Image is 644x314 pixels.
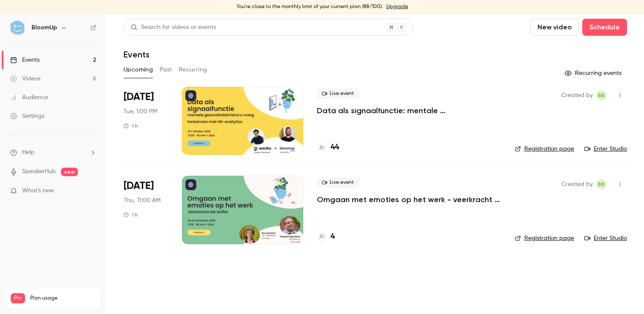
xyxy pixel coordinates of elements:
span: Help [22,148,34,157]
span: Live event [317,88,359,99]
button: New video [530,19,579,36]
button: Recurring events [561,66,627,80]
span: new [61,168,78,176]
a: SpeakerHub [22,167,56,176]
a: Registration page [515,234,574,243]
span: Pro [11,293,25,303]
h4: 4 [331,231,335,243]
a: Registration page [515,145,574,153]
div: Events [10,56,40,64]
span: Thu, 11:00 AM [124,196,161,205]
h1: Events [124,49,149,60]
a: Enter Studio [584,145,627,153]
img: BloomUp [11,21,24,34]
span: BB [598,179,605,189]
a: Data als signaalfunctie: mentale gezondheidsrisico’s vroeg herkennen met HR-analytics [317,106,501,116]
div: Nov 6 Thu, 11:00 AM (Europe/Brussels) [124,176,168,244]
button: Schedule [582,19,627,36]
span: [DATE] [124,179,154,193]
div: Videos [10,74,40,83]
button: Upcoming [124,63,153,77]
a: 44 [317,142,339,153]
span: Created by [561,179,593,189]
div: Oct 7 Tue, 1:00 PM (Europe/Brussels) [124,87,168,155]
button: Past [160,63,172,77]
div: Audience [10,93,48,102]
li: help-dropdown-opener [10,148,96,157]
span: Benjamin Bergers [596,179,607,189]
a: 4 [317,231,335,243]
div: Settings [10,112,44,120]
span: [DATE] [124,90,154,104]
span: Live event [317,177,359,188]
div: 1 h [124,123,138,129]
div: 1 h [124,211,138,218]
div: Search for videos or events [131,23,216,32]
span: What's new [22,186,54,195]
iframe: Noticeable Trigger [86,187,96,195]
h4: 44 [331,142,339,153]
span: Created by [561,90,593,100]
span: BB [598,90,605,100]
h6: BloomUp [32,23,57,32]
span: Plan usage [30,295,96,302]
span: Benjamin Bergers [596,90,607,100]
a: Omgaan met emoties op het werk - veerkracht als buffer [317,194,501,205]
a: Enter Studio [584,234,627,243]
span: Tue, 1:00 PM [124,107,157,116]
a: Upgrade [386,3,408,10]
button: Recurring [179,63,207,77]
